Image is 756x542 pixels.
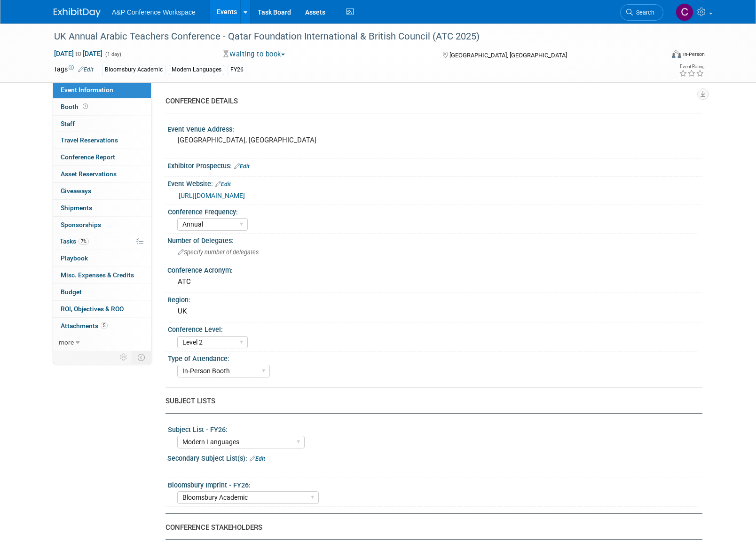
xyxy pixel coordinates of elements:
div: SUBJECT LISTS [165,396,695,406]
div: UK [174,304,695,319]
div: Event Website: [167,177,702,189]
a: Playbook [53,250,151,267]
span: Giveaways [61,187,91,195]
span: 7% [79,238,89,245]
div: Bloomsbury Academic [102,65,165,75]
a: Giveaways [53,183,151,199]
div: Secondary Subject List(s): [167,451,702,463]
span: Tasks [60,237,89,245]
a: Edit [250,456,265,462]
a: Asset Reservations [53,166,151,182]
div: Modern Languages [169,65,224,75]
td: Personalize Event Tab Strip [116,351,132,363]
span: Shipments [61,204,92,212]
a: Budget [53,284,151,300]
a: more [53,334,151,351]
div: Conference Frequency: [168,205,698,217]
div: Bloomsbury Imprint - FY26: [168,478,698,490]
div: FY26 [228,65,246,75]
span: Specify number of delegates [178,249,259,256]
a: Edit [215,181,231,188]
div: Type of Attendance: [168,352,698,363]
div: UK Annual Arabic Teachers Conference - Qatar Foundation International & British Council (ATC 2025) [51,28,649,45]
span: (1 day) [104,51,121,57]
div: CONFERENCE STAKEHOLDERS [165,523,695,533]
a: Edit [78,66,94,73]
span: ROI, Objectives & ROO [61,305,124,313]
td: Toggle Event Tabs [132,351,151,363]
span: Event Information [61,86,113,94]
a: Booth [53,99,151,115]
pre: [GEOGRAPHIC_DATA], [GEOGRAPHIC_DATA] [178,136,380,144]
span: Search [633,9,654,16]
a: Conference Report [53,149,151,165]
span: Attachments [61,322,108,330]
div: Number of Delegates: [167,234,702,245]
span: to [74,50,83,57]
span: Sponsorships [61,221,101,228]
a: Edit [234,163,250,170]
div: In-Person [683,51,705,58]
span: Budget [61,288,82,296]
div: Subject List - FY26: [168,423,698,434]
span: A&P Conference Workspace [112,8,196,16]
div: CONFERENCE DETAILS [165,96,695,106]
a: Travel Reservations [53,132,151,149]
a: Event Information [53,82,151,98]
span: Asset Reservations [61,170,117,178]
button: Waiting to book [220,49,289,59]
span: Travel Reservations [61,136,118,144]
span: Booth [61,103,90,110]
span: Booth not reserved yet [81,103,90,110]
span: [DATE] [DATE] [54,49,103,58]
img: ExhibitDay [54,8,101,17]
a: Search [620,4,663,21]
div: Event Format [608,49,705,63]
span: more [59,338,74,346]
a: Misc. Expenses & Credits [53,267,151,283]
div: Event Rating [679,64,704,69]
span: Misc. Expenses & Credits [61,271,134,279]
img: Christine Ritchlin [676,3,693,21]
div: Event Venue Address: [167,122,702,134]
a: Attachments5 [53,318,151,334]
span: [GEOGRAPHIC_DATA], [GEOGRAPHIC_DATA] [449,52,567,59]
a: Shipments [53,200,151,216]
a: ROI, Objectives & ROO [53,301,151,317]
div: Conference Acronym: [167,263,702,275]
div: ATC [174,275,695,289]
div: Exhibitor Prospectus: [167,159,702,171]
a: [URL][DOMAIN_NAME] [179,192,245,199]
span: Conference Report [61,153,115,161]
span: 5 [101,322,108,329]
a: Staff [53,116,151,132]
a: Tasks7% [53,233,151,250]
span: Staff [61,120,75,127]
img: Format-Inperson.png [672,50,681,58]
a: Sponsorships [53,217,151,233]
span: Playbook [61,254,88,262]
div: Region: [167,293,702,305]
div: Conference Level: [168,322,698,334]
td: Tags [54,64,94,75]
